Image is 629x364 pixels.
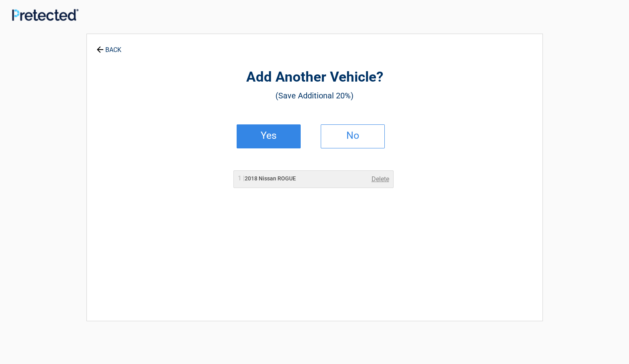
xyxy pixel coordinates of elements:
[95,39,123,53] a: BACK
[238,174,296,183] h2: 2018 Nissan ROGUE
[245,133,292,138] h2: Yes
[372,174,389,184] a: Delete
[131,68,498,87] h2: Add Another Vehicle?
[131,89,498,102] h3: (Save Additional 20%)
[329,133,376,138] h2: No
[238,174,245,182] span: 1 |
[12,9,78,21] img: Main Logo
